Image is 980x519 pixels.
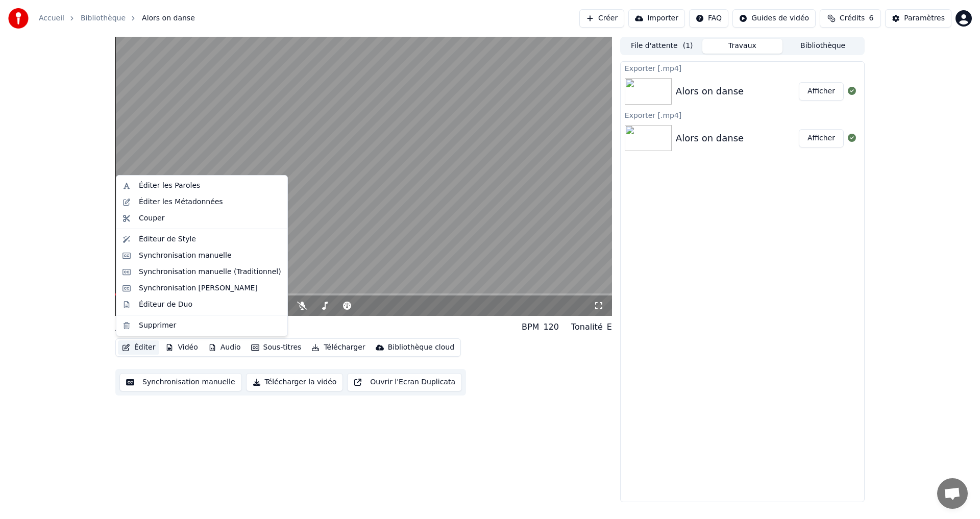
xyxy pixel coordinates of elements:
[139,283,258,293] div: Synchronisation [PERSON_NAME]
[139,181,200,191] div: Éditer les Paroles
[799,129,844,147] button: Afficher
[702,39,783,54] button: Travaux
[732,9,816,28] button: Guides de vidéo
[39,13,195,23] nav: breadcrumb
[139,320,176,331] div: Supprimer
[522,321,539,333] div: BPM
[683,41,693,51] span: ( 1 )
[119,373,242,391] button: Synchronisation manuelle
[388,342,454,353] div: Bibliothèque cloud
[118,340,159,355] button: Éditer
[607,321,612,333] div: E
[621,62,864,74] div: Exporter [.mp4]
[621,109,864,121] div: Exporter [.mp4]
[81,13,126,23] a: Bibliothèque
[937,478,968,509] div: Ouvrir le chat
[782,39,863,54] button: Bibliothèque
[139,213,164,224] div: Couper
[347,373,462,391] button: Ouvrir l'Ecran Duplicata
[579,9,624,28] button: Créer
[869,13,873,23] span: 6
[142,13,195,23] span: Alors on danse
[8,8,29,29] img: youka
[139,267,281,277] div: Synchronisation manuelle (Traditionnel)
[543,321,559,333] div: 120
[676,131,744,145] div: Alors on danse
[904,13,945,23] div: Paramètres
[139,234,196,244] div: Éditeur de Style
[622,39,702,54] button: File d'attente
[204,340,245,355] button: Audio
[161,340,202,355] button: Vidéo
[628,9,685,28] button: Importer
[676,84,744,98] div: Alors on danse
[571,321,603,333] div: Tonalité
[247,340,306,355] button: Sous-titres
[689,9,728,28] button: FAQ
[820,9,881,28] button: Crédits6
[39,13,64,23] a: Accueil
[885,9,951,28] button: Paramètres
[307,340,369,355] button: Télécharger
[139,197,223,207] div: Éditer les Métadonnées
[139,300,192,310] div: Éditeur de Duo
[115,320,191,334] div: Alors on danse
[840,13,865,23] span: Crédits
[799,82,844,101] button: Afficher
[139,251,232,261] div: Synchronisation manuelle
[246,373,344,391] button: Télécharger la vidéo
